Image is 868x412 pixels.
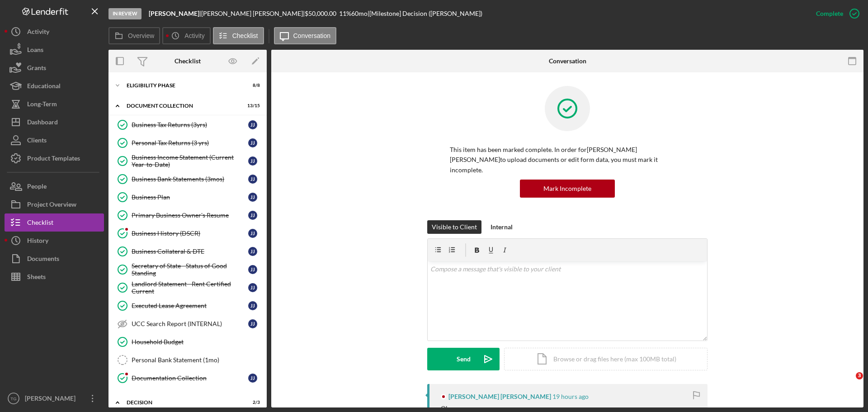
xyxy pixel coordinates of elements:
[201,10,305,17] div: [PERSON_NAME] [PERSON_NAME] |
[113,297,262,315] a: Executed Lease AgreementJJ
[248,301,257,310] div: J J
[27,113,58,133] div: Dashboard
[132,230,248,237] div: Business History (DSCR)
[305,10,339,17] div: $50,000.00
[132,338,262,346] div: Household Budget
[10,396,16,401] text: TG
[244,400,260,405] div: 2 / 3
[248,374,257,383] div: J J
[162,27,210,44] button: Activity
[457,348,471,370] div: Send
[5,250,104,268] a: Documents
[549,57,586,65] div: Conversation
[248,193,257,202] div: J J
[5,113,104,131] button: Dashboard
[23,389,81,410] div: [PERSON_NAME]
[108,27,160,44] button: Overview
[248,229,257,238] div: J J
[450,145,685,175] p: This item has been marked complete. In order for [PERSON_NAME] [PERSON_NAME] to upload documents ...
[5,268,104,286] a: Sheets
[244,103,260,109] div: 13 / 15
[132,248,248,255] div: Business Collateral & DTE
[543,180,591,198] div: Mark Incomplete
[132,212,248,219] div: Primary Business Owner's Resume
[27,195,76,216] div: Project Overview
[127,83,237,88] div: Eligibility Phase
[432,220,477,234] div: Visible to Client
[132,320,248,327] div: UCC Search Report (INTERNAL)
[5,177,104,195] button: People
[5,23,104,41] button: Activity
[27,131,47,152] div: Clients
[491,220,513,234] div: Internal
[132,154,248,168] div: Business Income Statement (Current Year-to-Date)
[128,32,154,39] label: Overview
[27,23,49,43] div: Activity
[27,250,59,270] div: Documents
[248,211,257,220] div: J J
[132,356,262,364] div: Personal Bank Statement (1mo)
[113,206,262,224] a: Primary Business Owner's ResumeJJ
[132,194,248,201] div: Business Plan
[5,95,104,113] button: Long-Term
[175,57,201,65] div: Checklist
[27,149,80,170] div: Product Templates
[113,369,262,387] a: Documentation CollectionJJ
[113,260,262,279] a: Secretary of State - Status of Good StandingJJ
[113,134,262,152] a: Personal Tax Returns (3 yrs)JJ
[368,10,482,17] div: | [Milestone] Decision ([PERSON_NAME])
[27,41,43,61] div: Loans
[486,220,517,234] button: Internal
[339,10,351,17] div: 11 %
[27,268,46,288] div: Sheets
[113,315,262,333] a: UCC Search Report (INTERNAL)JJ
[520,180,615,198] button: Mark Incomplete
[149,10,201,17] div: |
[5,59,104,77] a: Grants
[5,213,104,232] button: Checklist
[248,319,257,328] div: J J
[113,224,262,242] a: Business History (DSCR)JJ
[837,372,859,394] iframe: Intercom live chat
[113,242,262,260] a: Business Collateral & DTEJJ
[27,77,61,97] div: Educational
[132,262,248,277] div: Secretary of State - Status of Good Standing
[5,131,104,149] button: Clients
[248,175,257,184] div: J J
[113,279,262,297] a: Landlord Statement - Rent Certified CurrentJJ
[248,156,257,166] div: J J
[856,372,863,379] span: 3
[351,10,368,17] div: 60 mo
[108,8,142,19] div: In Review
[448,393,551,400] div: [PERSON_NAME] [PERSON_NAME]
[807,5,863,23] button: Complete
[244,83,260,88] div: 8 / 8
[27,213,53,234] div: Checklist
[5,41,104,59] a: Loans
[132,374,248,382] div: Documentation Collection
[27,95,57,115] div: Long-Term
[5,195,104,213] button: Project Overview
[113,351,262,369] a: Personal Bank Statement (1mo)
[113,116,262,134] a: Business Tax Returns (3yrs)JJ
[5,77,104,95] button: Educational
[127,400,237,405] div: Decision
[113,170,262,188] a: Business Bank Statements (3mos)JJ
[248,138,257,147] div: J J
[427,348,500,370] button: Send
[5,389,104,407] button: TG[PERSON_NAME]
[816,5,843,23] div: Complete
[5,149,104,167] button: Product Templates
[274,27,337,44] button: Conversation
[113,188,262,206] a: Business PlanJJ
[213,27,264,44] button: Checklist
